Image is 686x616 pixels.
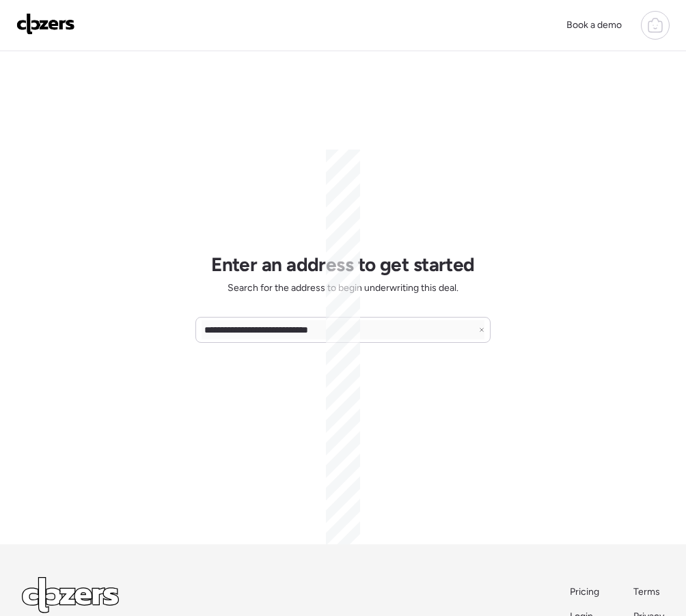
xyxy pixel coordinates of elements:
[633,585,664,599] a: Terms
[211,253,475,276] h1: Enter an address to get started
[570,586,599,598] span: Pricing
[566,19,622,31] span: Book a demo
[22,577,119,613] img: Logo Light
[228,281,458,295] span: Search for the address to begin underwriting this deal.
[633,586,660,598] span: Terms
[16,13,75,35] img: Logo
[570,585,601,599] a: Pricing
